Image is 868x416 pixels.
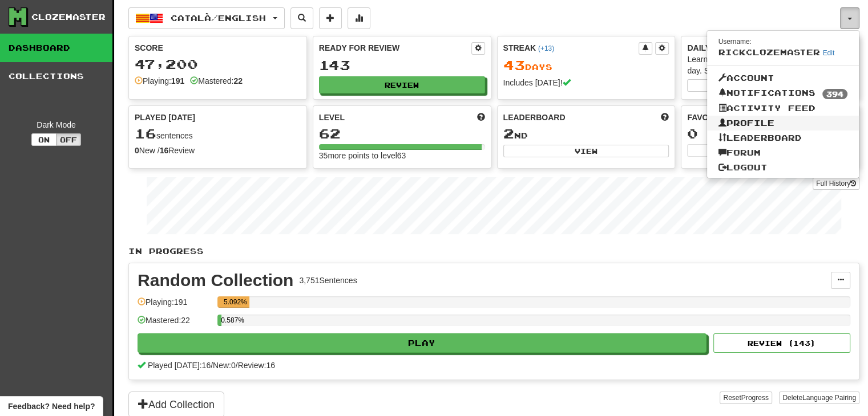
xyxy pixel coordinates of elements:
[135,42,301,54] div: Score
[823,49,835,57] a: Edit
[718,47,820,57] span: RickClozemaster
[503,42,639,54] div: Streak
[687,127,853,141] div: 0
[707,71,859,85] a: Account
[135,57,301,71] div: 47,200
[718,38,752,46] small: Username:
[135,75,184,87] div: Playing:
[171,13,266,23] span: Català / English
[221,296,249,308] div: 5.092%
[713,333,850,353] button: Review (143)
[503,57,525,73] span: 43
[687,42,853,54] div: Daily Goal
[135,125,156,141] span: 16
[190,75,243,87] div: Mastered:
[319,127,485,141] div: 62
[8,401,95,412] span: Open feedback widget
[707,116,859,130] a: Profile
[299,275,357,286] div: 3,751 Sentences
[741,394,769,402] span: Progress
[56,133,81,146] button: Off
[707,145,859,160] a: Forum
[233,76,243,85] strong: 22
[319,150,485,161] div: 35 more points to level 63
[135,127,301,141] div: sentences
[135,146,139,155] strong: 0
[687,112,853,123] div: Favorites
[707,130,859,145] a: Leaderboard
[503,58,669,73] div: Day s
[661,112,669,123] span: This week in points, UTC
[477,112,485,123] span: Score more points to level up
[813,177,859,190] a: Full History
[213,361,236,370] span: New: 0
[707,101,859,116] a: Activity Feed
[31,133,56,146] button: On
[319,7,342,29] button: Add sentence to collection
[779,391,859,404] button: DeleteLanguage Pairing
[503,145,669,157] button: View
[148,361,211,370] span: Played [DATE]: 16
[538,44,554,52] a: (+13)
[160,146,169,155] strong: 16
[128,246,859,257] p: In Progress
[138,333,706,353] button: Play
[290,7,313,29] button: Search sentences
[31,11,106,23] div: Clozemaster
[128,7,285,29] button: Català/English
[707,85,859,101] a: Notifications394
[503,77,669,88] div: Includes [DATE]!
[503,125,514,141] span: 2
[135,145,301,156] div: New / Review
[503,112,566,123] span: Leaderboard
[171,76,184,85] strong: 191
[236,361,238,370] span: /
[720,391,772,404] button: ResetProgress
[802,394,856,402] span: Language Pairing
[211,361,213,370] span: /
[319,76,485,93] button: Review
[687,54,853,76] div: Learning a language requires practice every day. Stay motivated!
[9,119,104,130] div: Dark Mode
[503,127,669,141] div: nd
[138,296,212,315] div: Playing: 191
[348,7,370,29] button: More stats
[687,144,769,157] button: View
[822,89,847,99] span: 394
[319,42,471,54] div: Ready for Review
[238,361,275,370] span: Review: 16
[687,79,853,92] button: Seta dailygoal
[319,58,485,72] div: 143
[707,160,859,175] a: Logout
[319,112,345,123] span: Level
[138,315,212,333] div: Mastered: 22
[135,112,195,123] span: Played [DATE]
[138,272,293,289] div: Random Collection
